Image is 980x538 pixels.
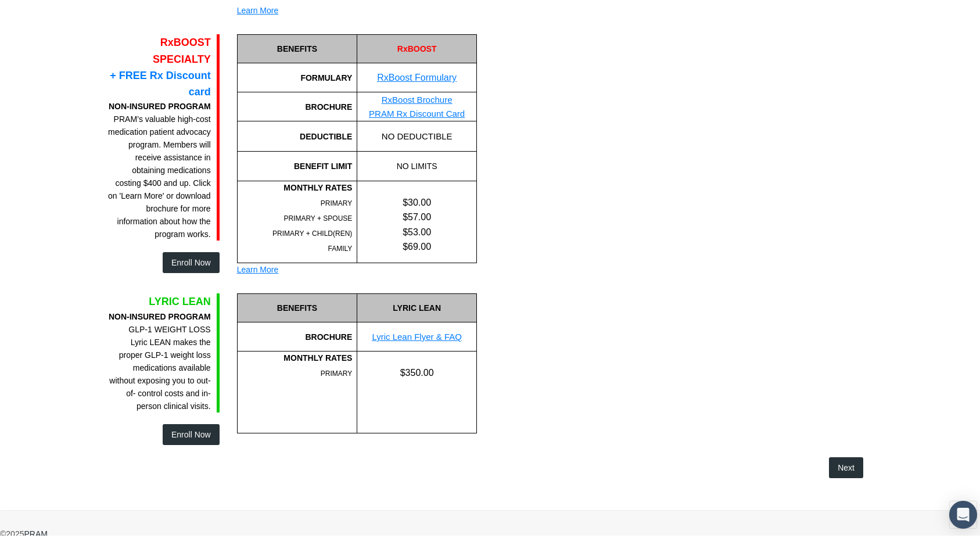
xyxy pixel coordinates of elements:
[237,291,357,320] div: BENEFITS
[283,212,352,220] span: PRIMARY + SPOUSE
[109,310,211,319] b: NON-INSURED PROGRAM
[357,237,476,252] div: $69.00
[237,32,357,61] div: BENEFITS
[163,250,220,271] button: Enroll Now
[238,128,353,141] div: DEDUCTIBLE
[382,92,453,102] a: RxBoost Brochure
[108,308,211,410] div: GLP-1 WEIGHT LOSS Lyric LEAN makes the proper GLP-1 weight loss medications available without exp...
[372,329,462,339] a: Lyric Lean Flyer & FAQ
[108,98,211,238] div: PRAM’s valuable high-cost medication patient advocacy program. Members will receive assistance in...
[321,197,352,205] span: PRIMARY
[237,320,357,349] div: BROCHURE
[357,149,476,178] div: NO LIMITS
[369,106,465,116] a: PRAM Rx Discount Card
[838,461,855,470] span: Next
[357,363,476,378] div: $350.00
[357,119,476,149] div: NO DEDUCTIBLE
[237,90,357,119] div: BROCHURE
[238,179,353,192] div: MONTHLY RATES
[237,61,357,90] div: FORMULARY
[24,527,47,536] a: PRAM
[357,223,476,237] div: $53.00
[110,67,211,95] span: + FREE Rx Discount card
[328,242,353,250] span: FAMILY
[108,32,211,98] div: RxBOOST SPECIALTY
[237,261,477,274] div: Learn More
[949,498,977,526] div: Open Intercom Messenger
[321,367,352,375] span: PRIMARY
[377,70,457,80] a: RxBoost Formulary
[238,157,353,170] div: BENEFIT LIMIT
[272,227,352,235] span: PRIMARY + CHILD(REN)
[829,455,863,476] button: Next
[357,193,476,207] div: $30.00
[238,349,353,362] div: MONTHLY RATES
[237,2,606,15] div: Learn More
[108,291,211,307] div: LYRIC LEAN
[357,291,476,320] div: LYRIC LEAN
[357,207,476,222] div: $57.00
[109,99,211,109] b: NON-INSURED PROGRAM
[163,422,220,443] button: Enroll Now
[357,32,476,61] div: RxBOOST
